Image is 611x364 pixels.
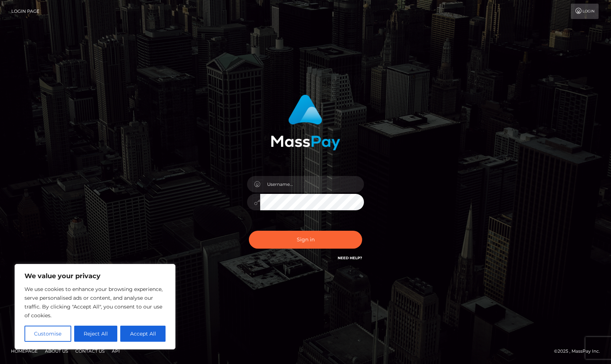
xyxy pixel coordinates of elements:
[571,4,599,19] a: Login
[24,285,166,320] p: We use cookies to enhance your browsing experience, serve personalised ads or content, and analys...
[11,4,39,19] a: Login Page
[271,95,340,150] img: MassPay Login
[72,345,107,357] a: Contact Us
[338,256,362,260] a: Need Help?
[15,264,175,349] div: We value your privacy
[74,326,118,342] button: Reject All
[249,231,362,249] button: Sign in
[554,347,606,355] div: © 2025 , MassPay Inc.
[260,176,364,192] input: Username...
[109,345,123,357] a: API
[42,345,71,357] a: About Us
[8,345,41,357] a: Homepage
[24,272,166,280] p: We value your privacy
[120,326,166,342] button: Accept All
[24,326,71,342] button: Customise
